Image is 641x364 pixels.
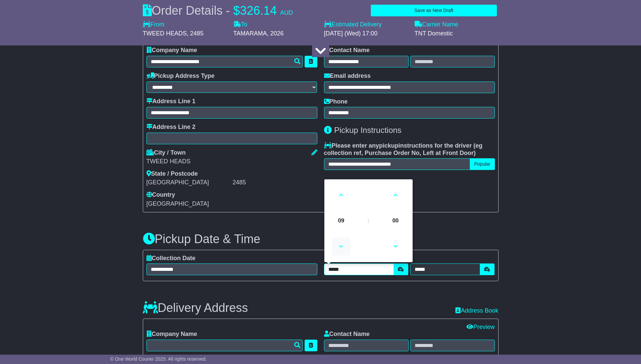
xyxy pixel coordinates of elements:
[146,200,209,207] span: [GEOGRAPHIC_DATA]
[146,331,197,338] label: Company Name
[110,356,207,362] span: © One World Courier 2025. All rights reserved.
[146,191,175,199] label: Country
[386,183,405,207] a: Increment Minute
[415,21,458,28] label: Carrier Name
[187,30,204,37] span: , 2485
[146,179,231,186] div: [GEOGRAPHIC_DATA]
[387,212,405,230] span: Pick Minute
[324,72,371,80] label: Email address
[466,324,495,330] a: Preview
[324,331,370,338] label: Contact Name
[386,234,405,258] a: Decrement Minute
[233,30,267,37] span: TAMARAMA
[146,158,317,165] div: TWEED HEADS
[334,126,401,135] span: Pickup Instructions
[324,21,408,28] label: Estimated Delivery
[143,21,165,28] label: From
[146,124,196,131] label: Address Line 2
[233,4,240,17] span: $
[332,212,350,230] span: Pick Hour
[371,5,497,16] button: Save as New Draft
[143,30,187,37] span: TWEED HEADS
[233,179,317,186] div: 2485
[146,98,196,105] label: Address Line 1
[143,232,499,246] h3: Pickup Date & Time
[146,47,197,54] label: Company Name
[331,234,351,258] a: Decrement Hour
[324,142,495,157] label: Please enter any instructions for the driver ( )
[280,9,293,16] span: AUD
[233,21,247,28] label: To
[415,30,499,37] div: TNT Domestic
[146,255,196,262] label: Collection Date
[146,72,215,80] label: Pickup Address Type
[146,149,186,157] label: City / Town
[324,98,348,106] label: Phone
[143,3,293,18] div: Order Details -
[143,301,248,315] h3: Delivery Address
[240,4,277,17] span: 326.14
[324,30,408,37] div: [DATE] (Wed) 17:00
[357,209,380,232] td: :
[470,158,495,170] button: Popular
[466,40,495,46] a: Preview
[324,142,483,156] span: eg collection ref, Purchase Order No, Left at Front Door
[455,307,498,314] a: Address Book
[379,142,399,149] span: pickup
[331,183,351,207] a: Increment Hour
[267,30,284,37] span: , 2026
[146,170,198,178] label: State / Postcode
